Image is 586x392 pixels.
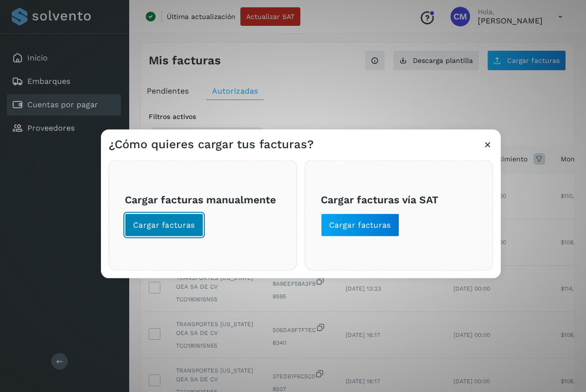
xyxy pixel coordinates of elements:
button: Cargar facturas [125,214,203,237]
span: Cargar facturas [133,220,195,231]
h3: Cargar facturas manualmente [125,193,281,205]
h3: ¿Cómo quieres cargar tus facturas? [109,137,313,152]
span: Cargar facturas [329,220,391,231]
button: Cargar facturas [321,214,399,237]
h3: Cargar facturas vía SAT [321,193,477,205]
